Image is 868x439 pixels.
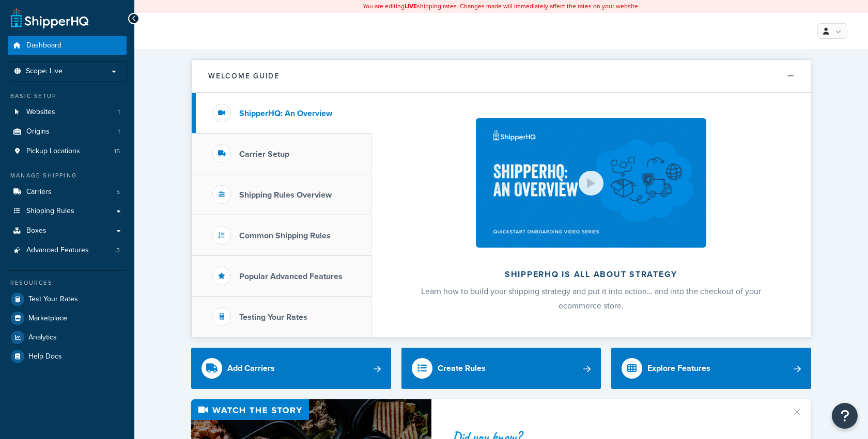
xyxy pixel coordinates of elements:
span: 1 [118,127,120,136]
a: Websites1 [8,103,127,122]
a: Origins1 [8,122,127,141]
span: 5 [116,188,120,197]
div: Explore Features [647,361,710,376]
a: Carriers5 [8,183,127,202]
button: Open Resource Center [832,403,858,429]
div: Create Rules [438,361,486,376]
span: Origins [26,127,50,136]
a: Explore Features [611,348,811,389]
a: Pickup Locations15 [8,142,127,161]
a: Marketplace [8,309,127,328]
div: Resources [8,279,127,287]
h3: Popular Advanced Features [239,272,343,281]
span: Scope: Live [26,67,63,76]
span: Analytics [28,333,57,342]
a: Analytics [8,328,127,347]
h2: Welcome Guide [208,72,280,80]
a: Dashboard [8,36,127,55]
h3: Testing Your Rates [239,313,307,322]
span: Marketplace [28,314,67,323]
span: Boxes [26,226,47,235]
span: 3 [116,246,120,255]
a: Help Docs [8,347,127,366]
h3: Common Shipping Rules [239,231,331,240]
h3: ShipperHQ: An Overview [239,109,332,118]
span: Carriers [26,188,52,197]
a: Shipping Rules [8,202,127,221]
b: LIVE [405,2,417,11]
span: 1 [118,108,120,117]
a: Add Carriers [191,348,391,389]
span: Advanced Features [26,246,89,255]
li: Carriers [8,183,127,202]
h2: ShipperHQ is all about strategy [399,270,783,279]
span: Dashboard [26,41,61,50]
span: 15 [114,147,120,156]
li: Pickup Locations [8,142,127,161]
button: Welcome Guide [192,60,811,93]
div: Manage Shipping [8,171,127,180]
div: Basic Setup [8,92,127,101]
span: Learn how to build your shipping strategy and put it into action… and into the checkout of your e... [421,285,761,312]
span: Help Docs [28,352,62,361]
img: ShipperHQ is all about strategy [476,118,706,248]
h3: Shipping Rules Overview [239,190,332,200]
a: Test Your Rates [8,290,127,308]
a: Advanced Features3 [8,241,127,260]
li: Advanced Features [8,241,127,260]
span: Test Your Rates [28,295,78,304]
span: Websites [26,108,55,117]
h3: Carrier Setup [239,150,289,159]
span: Shipping Rules [26,207,74,216]
span: Pickup Locations [26,147,80,156]
li: Origins [8,122,127,141]
a: Boxes [8,221,127,240]
a: Create Rules [401,348,601,389]
div: Add Carriers [227,361,275,376]
li: Websites [8,103,127,122]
